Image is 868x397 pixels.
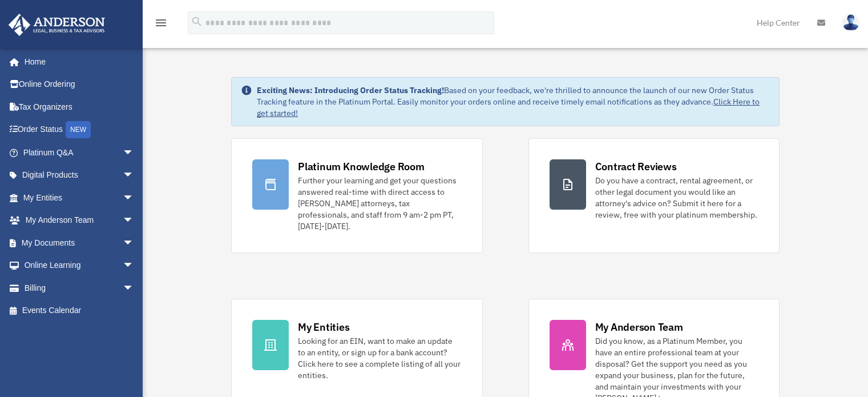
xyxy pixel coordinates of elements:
span: arrow_drop_down [123,164,146,187]
div: NEW [66,121,91,138]
a: My Entitiesarrow_drop_down [8,186,151,209]
span: arrow_drop_down [123,231,146,255]
div: Do you have a contract, rental agreement, or other legal document you would like an attorney's ad... [595,175,758,220]
a: Contract Reviews Do you have a contract, rental agreement, or other legal document you would like... [528,138,780,253]
a: Home [8,50,146,73]
span: arrow_drop_down [123,141,146,165]
div: Looking for an EIN, want to make an update to an entity, or sign up for a bank account? Click her... [298,335,461,381]
a: My Anderson Teamarrow_drop_down [8,209,151,232]
a: Online Learningarrow_drop_down [8,254,151,277]
a: My Documentsarrow_drop_down [8,231,151,254]
div: Further your learning and get your questions answered real-time with direct access to [PERSON_NAM... [298,175,461,232]
div: Based on your feedback, we're thrilled to announce the launch of our new Order Status Tracking fe... [257,85,770,119]
i: search [191,15,203,28]
a: menu [154,20,168,30]
span: arrow_drop_down [123,186,146,210]
span: arrow_drop_down [123,209,146,232]
span: arrow_drop_down [123,254,146,278]
strong: Exciting News: Introducing Order Status Tracking! [257,85,444,95]
a: Online Ordering [8,73,151,96]
img: User Pic [842,14,859,31]
a: Platinum Q&Aarrow_drop_down [8,141,151,164]
a: Billingarrow_drop_down [8,276,151,299]
div: My Entities [298,320,349,334]
div: My Anderson Team [595,320,683,334]
a: Platinum Knowledge Room Further your learning and get your questions answered real-time with dire... [231,138,482,253]
a: Click Here to get started! [257,97,760,118]
img: Anderson Advisors Platinum Portal [5,14,108,36]
a: Order StatusNEW [8,118,151,142]
i: menu [154,16,168,30]
a: Events Calendar [8,299,151,322]
span: arrow_drop_down [123,276,146,300]
a: Digital Productsarrow_drop_down [8,164,151,187]
div: Platinum Knowledge Room [298,159,425,174]
div: Contract Reviews [595,159,677,174]
a: Tax Organizers [8,95,151,118]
